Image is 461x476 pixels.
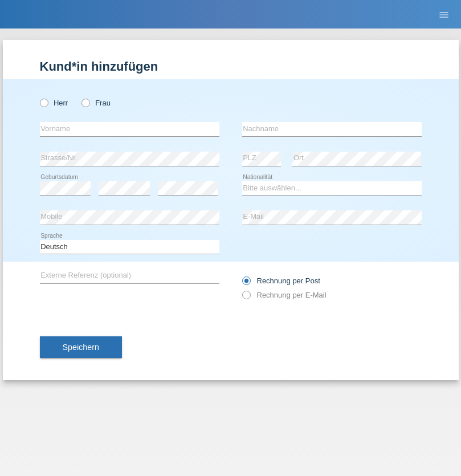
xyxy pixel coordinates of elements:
label: Rechnung per E-Mail [242,291,327,299]
input: Frau [81,99,89,106]
label: Herr [40,99,68,107]
h1: Kund*in hinzufügen [40,59,422,74]
button: Speichern [40,336,122,358]
i: menu [438,9,450,21]
a: menu [433,11,455,18]
span: Speichern [63,343,99,352]
label: Frau [81,99,111,107]
input: Rechnung per Post [242,276,250,291]
label: Rechnung per Post [242,276,320,285]
input: Herr [40,99,47,106]
input: Rechnung per E-Mail [242,291,250,305]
